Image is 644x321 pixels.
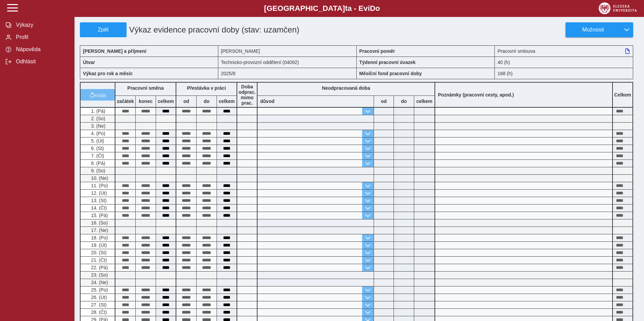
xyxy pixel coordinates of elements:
b: od [176,99,196,104]
b: celkem [156,99,176,104]
span: Profil [14,34,69,40]
b: Útvar [83,60,95,65]
span: 13. (St) [90,198,107,203]
b: Přestávka v práci [187,85,226,91]
span: 11. (Po) [90,183,108,188]
b: celkem [414,99,435,104]
b: Celkem [614,92,631,98]
span: 3. (Ne) [90,123,106,129]
b: od [374,99,394,104]
b: Pracovní poměr [359,48,395,54]
div: [PERSON_NAME] [218,45,357,57]
span: 8. (Pá) [90,160,105,166]
span: 24. (Ne) [90,280,108,285]
span: 16. (So) [90,220,108,226]
span: 18. (Po) [90,235,108,240]
h1: Výkaz evidence pracovní doby (stav: uzamčen) [127,22,313,37]
div: Technicko-provozní oddělení (04092) [218,57,357,68]
span: 4. (Po) [90,131,105,136]
span: 27. (St) [90,302,107,307]
span: 12. (Út) [90,190,107,196]
b: do [394,99,414,104]
img: logo_web_su.png [599,2,637,14]
span: Možnosti [571,27,615,33]
span: 9. (So) [90,168,105,173]
b: důvod [260,99,274,104]
span: 15. (Pá) [90,213,108,218]
span: 5. (Út) [90,138,104,144]
b: [PERSON_NAME] a příjmení [83,48,146,54]
span: Nápověda [14,46,69,52]
div: 40 (h) [495,57,633,68]
span: 22. (Pá) [90,265,108,270]
button: Možnosti [565,22,620,37]
span: Zpět [83,27,124,33]
b: začátek [115,99,135,104]
span: 26. (Út) [90,295,107,300]
b: [GEOGRAPHIC_DATA] a - Evi [20,4,624,13]
span: 19. (Út) [90,242,107,248]
span: 2. (So) [90,116,105,121]
span: t [345,4,347,13]
span: D [370,4,375,13]
span: 17. (Ne) [90,228,108,233]
span: o [375,4,380,13]
b: Poznámky (pracovní cesty, apod.) [435,92,517,98]
span: Výkazy [14,22,69,28]
span: Odhlásit [14,59,69,65]
div: Pracovní smlouva [495,45,633,57]
span: 7. (Čt) [90,153,104,158]
b: Pracovní směna [127,85,163,91]
b: do [197,99,217,104]
span: vrátit [95,92,106,98]
span: 14. (Čt) [90,205,107,211]
span: 20. (St) [90,250,107,255]
button: Zpět [80,22,127,37]
b: Měsíční fond pracovní doby [359,71,422,76]
span: 21. (Čt) [90,257,107,263]
span: 23. (So) [90,272,108,278]
span: 1. (Pá) [90,108,105,114]
span: 28. (Čt) [90,309,107,315]
span: 25. (Po) [90,287,108,293]
b: celkem [217,99,237,104]
div: 2025/8 [218,68,357,79]
b: Výkaz pro rok a měsíc [83,71,133,76]
span: 10. (Ne) [90,175,108,181]
b: Týdenní pracovní úvazek [359,60,416,65]
button: vrátit [81,89,115,101]
b: konec [136,99,156,104]
div: 168 (h) [495,68,633,79]
b: Doba odprac. mimo prac. [239,84,256,106]
span: 6. (St) [90,146,104,151]
b: Neodpracovaná doba [322,85,370,91]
